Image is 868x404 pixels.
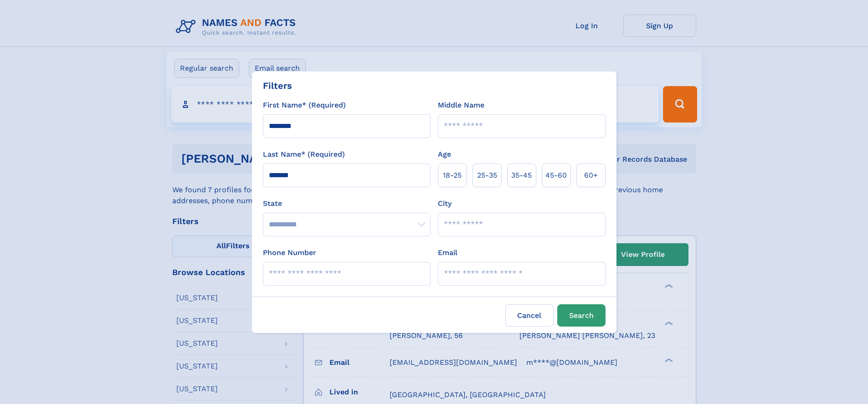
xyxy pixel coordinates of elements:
[263,149,345,160] label: Last Name* (Required)
[545,170,567,181] span: 45‑60
[584,170,598,181] span: 60+
[263,100,346,111] label: First Name* (Required)
[557,304,606,327] button: Search
[263,198,431,209] label: State
[438,198,452,209] label: City
[477,170,497,181] span: 25‑35
[438,247,457,258] label: Email
[505,304,554,327] label: Cancel
[438,149,451,160] label: Age
[438,100,484,111] label: Middle Name
[443,170,462,181] span: 18‑25
[263,79,292,92] div: Filters
[263,247,316,258] label: Phone Number
[511,170,532,181] span: 35‑45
